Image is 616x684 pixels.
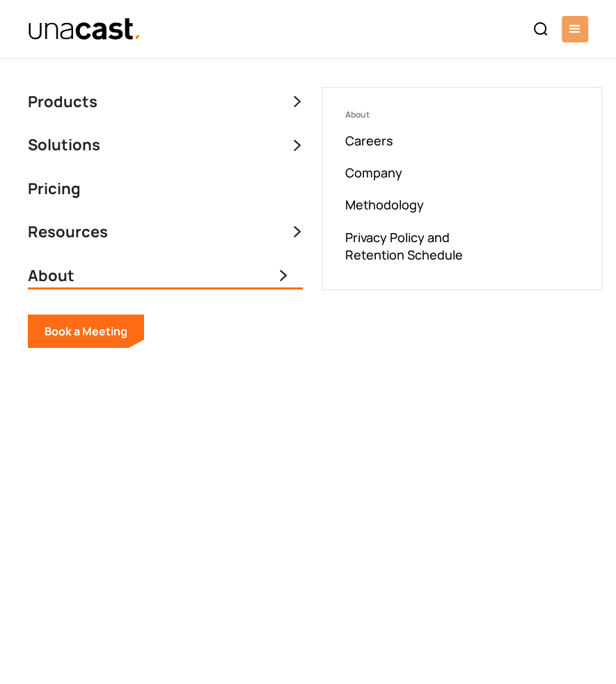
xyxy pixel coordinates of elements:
div: Solutions [28,132,303,159]
a: Pricing [28,176,81,202]
img: Search icon [532,21,549,38]
div: Products [28,89,303,116]
div: Resources [28,223,108,241]
div: Products [28,93,97,111]
div: About [28,263,303,289]
div: Resources [28,219,303,246]
a: Book a Meeting [28,315,144,348]
a: home [28,17,141,42]
div: Solutions [28,136,100,154]
nav: About [322,87,603,290]
div: About [28,267,74,285]
a: Privacy Policy and Retention Schedule [345,226,471,267]
div: About [345,110,580,120]
img: Unacast text logo [28,17,141,42]
a: Methodology [345,195,580,216]
a: Careers [345,131,580,152]
div: menu [562,16,588,42]
a: Company [345,163,580,184]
